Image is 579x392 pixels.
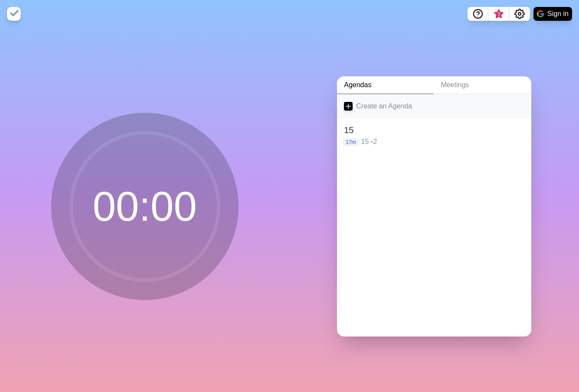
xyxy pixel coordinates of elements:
button: What’s new [488,7,509,21]
h2: 15 [344,124,524,137]
p: 15 2 [361,137,525,147]
span: 3 [495,11,502,18]
button: Sign in [533,7,572,21]
button: Help [468,7,488,21]
img: google logo [537,10,544,17]
a: Agendas [337,76,434,94]
a: Create an Agenda [337,94,531,118]
span: • [371,138,373,145]
button: Settings [509,7,530,21]
a: Meetings [434,76,531,94]
p: 17m [342,138,359,146]
img: timeblocks logo [7,7,21,21]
